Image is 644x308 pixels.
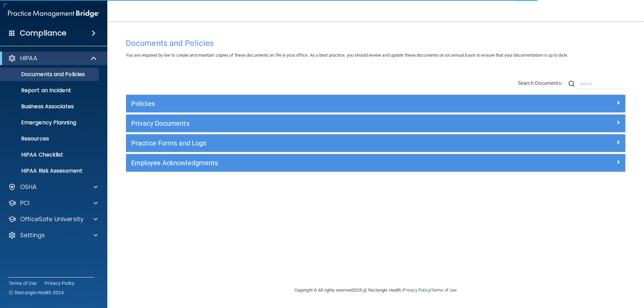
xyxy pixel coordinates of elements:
h4: Documents and Policies [126,39,626,48]
img: ic-search.3b580494.png [569,81,575,87]
a: Employee Acknowledgments [131,158,620,168]
h5: Policies [131,100,495,107]
a: Privacy Policy [45,280,75,287]
a: OfficeSafe University [8,215,98,223]
p: PCI [20,199,30,207]
a: PCI [8,199,98,207]
p: Emergency Planning [4,119,96,126]
p: Settings [20,231,45,239]
p: Documents and Policies [4,71,96,78]
img: PMB logo [8,7,99,20]
p: OSHA [20,183,37,191]
input: Search [580,79,626,89]
p: Business Associates [4,103,96,110]
h5: Practice Forms and Logs [131,139,495,147]
a: Terms of Use [9,280,37,287]
a: Privacy Policy [403,288,430,293]
a: Practice Forms and Logs [131,138,620,148]
p: HIPAA [20,54,37,62]
div: Copyright © All rights reserved 2025 @ Rectangle Health | | [253,280,498,301]
span: Ⓒ Rectangle Health 2024 [9,289,64,296]
p: Resources [4,135,96,142]
a: Terms of Use [431,288,457,293]
p: HIPAA Risk Assessment [4,168,96,174]
span: You are required by law to create and maintain copies of these documents on file in your office. ... [126,53,568,58]
p: OfficeSafe University [20,215,84,223]
p: Report an Incident [4,87,96,94]
a: OSHA [8,183,98,191]
h5: Employee Acknowledgments [131,159,495,167]
h5: Privacy Documents [131,120,495,127]
a: Settings [8,231,98,239]
a: Policies [131,98,620,109]
a: HIPAA [8,54,97,62]
h4: Compliance [20,28,66,38]
span: Search Documents: [518,80,562,86]
p: HIPAA Checklist [4,151,96,158]
a: Privacy Documents [131,118,620,129]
